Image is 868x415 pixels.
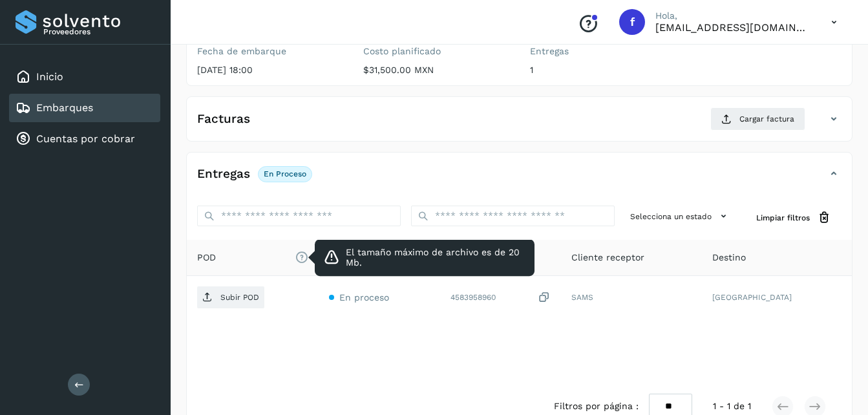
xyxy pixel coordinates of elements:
[9,63,160,91] div: Inicio
[346,247,527,269] p: El tamaño máximo de archivo es de 20 Mb.
[363,65,509,76] p: $31,500.00 MXN
[655,10,810,21] p: Hola,
[702,276,852,319] td: [GEOGRAPHIC_DATA]
[561,276,702,319] td: SAMS
[36,101,93,114] a: Embarques
[746,206,842,229] button: Limpiar filtros
[197,251,308,264] span: POD
[625,206,736,227] button: Selecciona un estado
[197,65,343,76] p: [DATE] 18:00
[187,163,852,195] div: EntregasEn proceso
[530,65,675,76] p: 1
[187,107,852,141] div: FacturasCargar factura
[739,113,794,125] span: Cargar factura
[264,169,306,178] p: En proceso
[220,293,259,302] p: Subir POD
[530,46,675,57] label: Entregas
[712,251,746,264] span: Destino
[9,125,160,153] div: Cuentas por cobrar
[554,399,639,413] span: Filtros por página :
[197,167,250,182] h4: Entregas
[363,46,509,57] label: Costo planificado
[36,70,63,83] a: Inicio
[43,27,155,36] p: Proveedores
[571,251,644,264] span: Cliente receptor
[197,46,343,57] label: Fecha de embarque
[713,399,751,413] span: 1 - 1 de 1
[756,212,810,224] span: Limpiar filtros
[339,292,389,303] span: En proceso
[9,94,160,122] div: Embarques
[655,21,810,34] p: facturacion@hcarga.com
[450,291,551,304] div: 4583958960
[710,107,805,131] button: Cargar factura
[197,286,264,308] button: Subir POD
[36,133,135,145] a: Cuentas por cobrar
[197,112,250,127] h4: Facturas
